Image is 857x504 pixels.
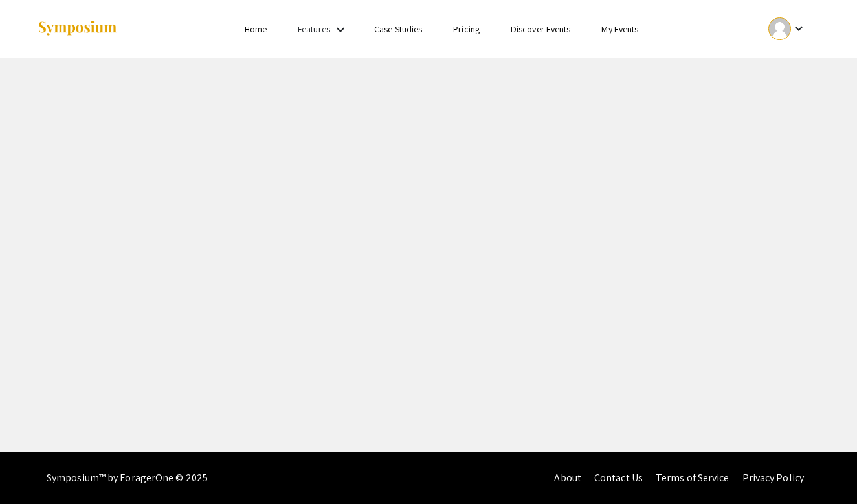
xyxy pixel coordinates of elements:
a: Features [298,23,330,35]
mat-icon: Expand account dropdown [791,21,807,36]
iframe: Chat [10,446,55,494]
div: Symposium™ by ForagerOne © 2025 [47,452,208,504]
a: Home [245,23,267,35]
a: Pricing [453,23,480,35]
button: Expand account dropdown [755,14,820,43]
img: Symposium by ForagerOne [37,20,118,38]
a: Discover Events [511,23,571,35]
a: My Events [601,23,638,35]
a: Case Studies [374,23,422,35]
a: About [554,471,581,485]
a: Privacy Policy [742,471,804,485]
a: Terms of Service [656,471,729,485]
a: Contact Us [594,471,643,485]
mat-icon: Expand Features list [333,22,348,38]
